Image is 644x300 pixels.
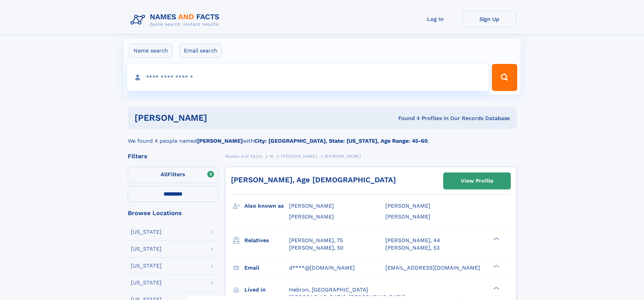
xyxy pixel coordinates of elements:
[492,264,500,268] div: ❯
[325,154,361,159] span: [PERSON_NAME]
[128,129,517,145] div: We found 4 people named with .
[303,115,510,122] div: Found 4 Profiles In Our Records Database
[244,200,289,212] h3: Also known as
[492,236,500,241] div: ❯
[197,138,243,144] b: [PERSON_NAME]
[270,152,273,160] a: M
[462,11,517,27] a: Sign Up
[180,44,222,58] label: Email search
[385,244,439,252] a: [PERSON_NAME], 53
[289,203,334,209] span: [PERSON_NAME]
[244,235,289,246] h3: Relatives
[128,210,218,216] div: Browse Locations
[244,262,289,274] h3: Email
[131,280,162,285] div: [US_STATE]
[289,244,343,252] a: [PERSON_NAME], 50
[492,64,517,91] button: Search Button
[281,154,317,159] span: [PERSON_NAME]
[127,64,489,91] input: search input
[385,213,430,220] span: [PERSON_NAME]
[129,44,172,58] label: Name search
[131,229,162,235] div: [US_STATE]
[161,171,168,178] span: All
[131,246,162,252] div: [US_STATE]
[444,173,510,189] a: View Profile
[128,11,225,29] img: Logo Names and Facts
[385,264,480,271] span: [EMAIL_ADDRESS][DOMAIN_NAME]
[225,152,262,160] a: Names and Facts
[385,237,440,244] a: [PERSON_NAME], 44
[281,152,317,160] a: [PERSON_NAME]
[128,153,218,159] div: Filters
[461,173,493,189] div: View Profile
[128,167,218,183] label: Filters
[244,284,289,296] h3: Lived in
[385,203,430,209] span: [PERSON_NAME]
[135,114,303,122] h1: [PERSON_NAME]
[289,237,343,244] a: [PERSON_NAME], 75
[492,286,500,290] div: ❯
[254,138,428,144] b: City: [GEOGRAPHIC_DATA], State: [US_STATE], Age Range: 45-60
[270,154,273,159] span: M
[408,11,462,27] a: Log In
[231,176,396,184] a: [PERSON_NAME], Age [DEMOGRAPHIC_DATA]
[289,286,368,293] span: Hebron, [GEOGRAPHIC_DATA]
[289,213,334,220] span: [PERSON_NAME]
[131,263,162,269] div: [US_STATE]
